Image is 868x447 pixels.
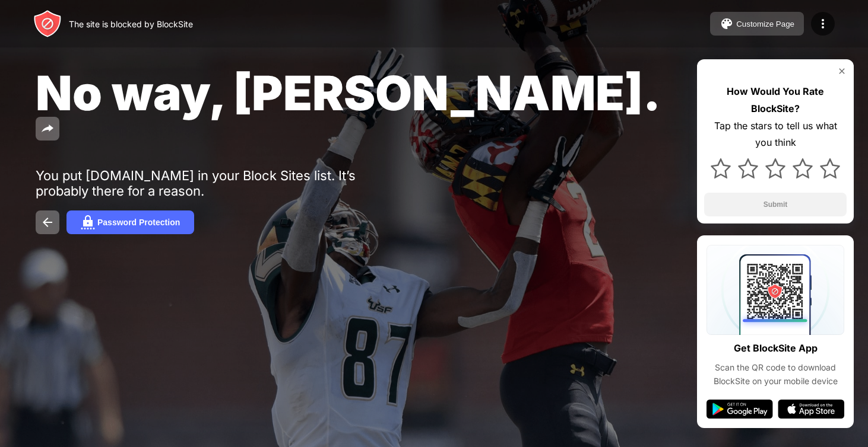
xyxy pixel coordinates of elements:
img: google-play.svg [707,400,773,419]
div: How Would You Rate BlockSite? [704,83,847,117]
button: Submit [704,193,847,216]
div: Customize Page [736,20,794,28]
img: star.svg [793,158,813,178]
img: star.svg [820,158,840,178]
img: share.svg [40,122,55,136]
img: star.svg [765,158,785,178]
button: Password Protection [66,210,194,234]
img: password.svg [81,215,95,229]
img: back.svg [40,215,55,229]
img: app-store.svg [778,400,844,419]
img: header-logo.svg [33,9,62,38]
div: Password Protection [97,218,180,227]
div: Get BlockSite App [734,340,818,357]
img: rate-us-close.svg [837,66,847,76]
img: star.svg [711,158,731,178]
div: The site is blocked by BlockSite [69,19,193,29]
img: pallet.svg [720,17,734,31]
div: Scan the QR code to download BlockSite on your mobile device [707,361,844,388]
img: star.svg [738,158,758,178]
span: No way, [PERSON_NAME]. [36,64,661,122]
div: You put [DOMAIN_NAME] in your Block Sites list. It’s probably there for a reason. [36,168,403,199]
button: Customize Page [710,12,804,36]
div: Tap the stars to tell us what you think [704,117,847,152]
img: menu-icon.svg [816,17,830,31]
